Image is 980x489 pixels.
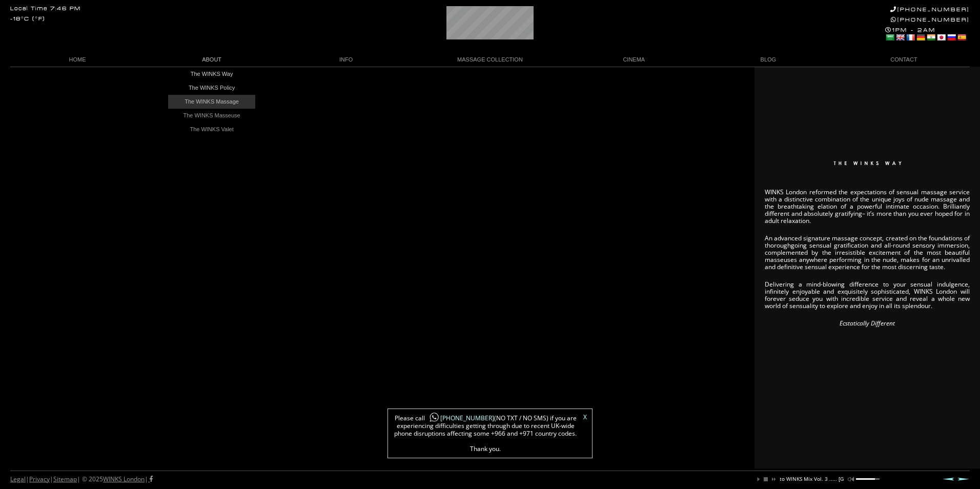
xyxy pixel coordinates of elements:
[103,475,145,483] a: WINKS London
[145,53,279,67] a: ABOUT
[168,67,255,81] a: The WINKS Way
[10,471,153,487] div: | | | © 2025 |
[429,412,439,423] img: whatsapp-icon1.png
[957,477,970,481] a: Next
[168,109,255,123] a: The WINKS Masseuse
[936,33,946,42] a: Japanese
[885,27,970,43] div: 1PM - 2AM
[792,161,943,177] img: The WINKS Way
[413,53,567,67] a: MASSAGE COLLECTION
[10,53,145,67] a: HOME
[53,475,77,483] a: Sitemap
[583,414,587,420] a: X
[770,476,776,482] a: next
[895,33,905,42] a: English
[957,33,966,42] a: Spanish
[891,16,970,23] a: [PHONE_NUMBER]
[926,33,935,42] a: Hindi
[916,33,925,42] a: German
[168,81,255,95] a: The WINKS Policy
[763,476,769,482] a: stop
[765,189,970,225] p: WINKS London reformed the expectations of sensual massage service with a distinctive combination ...
[765,235,970,271] p: An advanced signature massage concept, created on the foundations of thoroughgoing sensual gratif...
[168,95,255,109] a: The WINKS Massage
[906,33,915,42] a: French
[29,475,50,483] a: Privacy
[835,53,970,67] a: CONTACT
[756,476,762,482] a: play
[393,414,578,453] span: Please call (NO TXT / NO SMS) if you are experiencing difficulties getting through due to recent ...
[947,33,956,42] a: Russian
[848,476,854,482] a: mute
[425,414,494,422] a: [PHONE_NUMBER]
[765,281,970,310] p: Delivering a mind-blowing difference to your sensual indulgence, infinitely enjoyable and exquisi...
[840,319,895,328] em: Ecstatically Different
[168,123,255,136] a: The WINKS Valet
[10,16,45,22] div: -18°C (°F)
[567,53,701,67] a: CINEMA
[10,6,81,12] div: Local Time 7:46 PM
[890,6,970,13] a: [PHONE_NUMBER]
[885,33,894,42] a: Arabic
[737,476,888,481] p: You are listening to WINKS Mix Vol. 3 ..... [GEOGRAPHIC_DATA]
[942,477,954,481] a: Prev
[279,53,413,67] a: INFO
[701,53,835,67] a: BLOG
[10,475,26,483] a: Legal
